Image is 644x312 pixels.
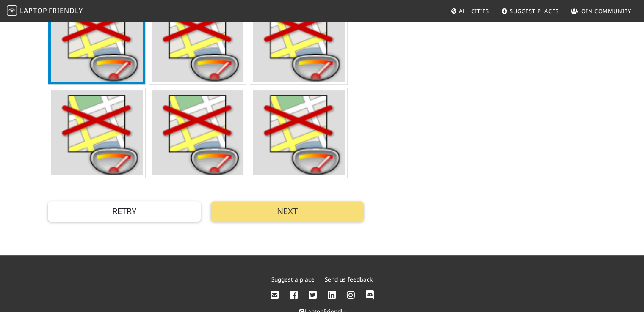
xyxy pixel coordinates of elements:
span: All Cities [459,7,489,15]
img: PhotoService.GetPhoto [253,90,345,175]
button: Retry [48,201,201,222]
span: Suggest Places [510,7,559,15]
span: Join Community [579,7,631,15]
a: Suggest a place [271,275,315,283]
a: All Cities [447,3,492,19]
img: PhotoService.GetPhoto [152,90,243,175]
a: LaptopFriendly LaptopFriendly [7,4,83,19]
span: Laptop [20,6,47,15]
span: Friendly [49,6,83,15]
button: Next [211,201,364,222]
a: Suggest Places [498,3,562,19]
a: Join Community [567,3,635,19]
img: PhotoService.GetPhoto [51,90,143,175]
img: LaptopFriendly [7,5,17,16]
a: Send us feedback [325,275,373,283]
